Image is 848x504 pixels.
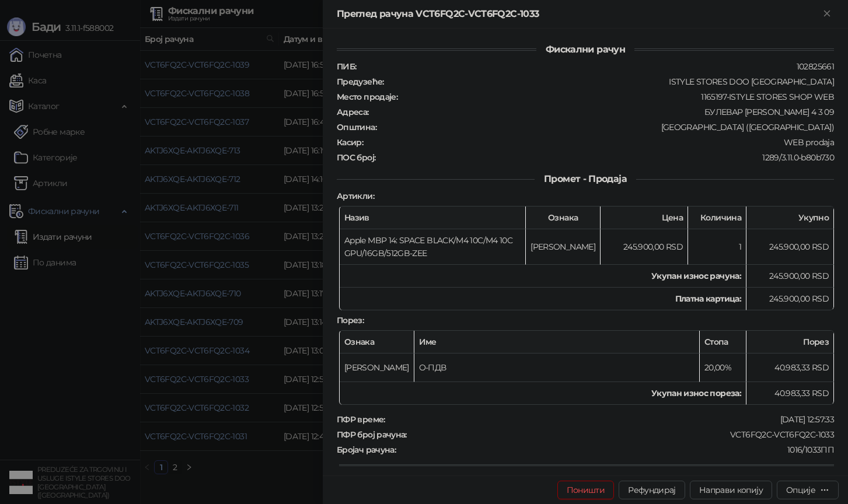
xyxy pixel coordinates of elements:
td: [PERSON_NAME] [526,229,601,265]
strong: Платна картица : [675,293,741,304]
th: Цена [601,206,688,229]
th: Порез [746,331,834,353]
button: Опције [777,481,839,499]
div: 102825661 [357,61,835,72]
span: Промет - Продаја [535,173,636,184]
span: Направи копију [699,485,763,495]
button: Направи копију [690,481,772,499]
div: Опције [786,485,815,495]
th: Име [414,331,700,353]
div: 1016/1033ПП [397,444,835,455]
div: VCT6FQ2C-VCT6FQ2C-1033 [408,429,835,440]
span: Фискални рачун [536,44,634,55]
th: Количина [688,206,746,229]
button: Рефундирај [619,481,685,499]
strong: Укупан износ пореза: [651,388,741,398]
td: 245.900,00 RSD [746,288,834,310]
td: 20,00% [700,353,746,382]
th: Укупно [746,206,834,229]
th: Ознака [340,331,414,353]
td: 40.983,33 RSD [746,353,834,382]
strong: Адреса : [337,107,369,117]
th: Ознака [526,206,601,229]
strong: ПФР време : [337,414,385,425]
td: О-ПДВ [414,353,700,382]
div: ISTYLE STORES DOO [GEOGRAPHIC_DATA] [385,76,835,87]
strong: Место продаје : [337,92,397,102]
td: 1 [688,229,746,265]
strong: Укупан износ рачуна : [651,271,741,281]
td: 40.983,33 RSD [746,382,834,405]
th: Стопа [700,331,746,353]
strong: ПФР број рачуна : [337,429,407,440]
button: Close [820,7,834,21]
div: 1289/3.11.0-b80b730 [376,152,835,163]
td: 245.900,00 RSD [746,265,834,288]
strong: Артикли : [337,191,374,201]
strong: Општина : [337,122,376,132]
strong: Касир : [337,137,363,148]
div: [DATE] 12:57:33 [386,414,835,425]
strong: Бројач рачуна : [337,444,396,455]
div: БУЛЕВАР [PERSON_NAME] 4 3 09 [370,107,835,117]
div: Преглед рачуна VCT6FQ2C-VCT6FQ2C-1033 [337,7,820,21]
div: [GEOGRAPHIC_DATA] ([GEOGRAPHIC_DATA]) [378,122,835,132]
div: 1165197-ISTYLE STORES SHOP WEB [399,92,835,102]
td: 245.900,00 RSD [601,229,688,265]
strong: ПОС број : [337,152,375,163]
td: Apple MBP 14: SPACE BLACK/M4 10C/M4 10C GPU/16GB/512GB-ZEE [340,229,526,265]
th: Назив [340,206,526,229]
div: WEB prodaja [364,137,835,148]
td: 245.900,00 RSD [746,229,834,265]
strong: ПИБ : [337,61,356,72]
button: Поништи [557,481,615,499]
strong: Предузеће : [337,76,384,87]
td: [PERSON_NAME] [340,353,414,382]
strong: Порез : [337,315,364,325]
